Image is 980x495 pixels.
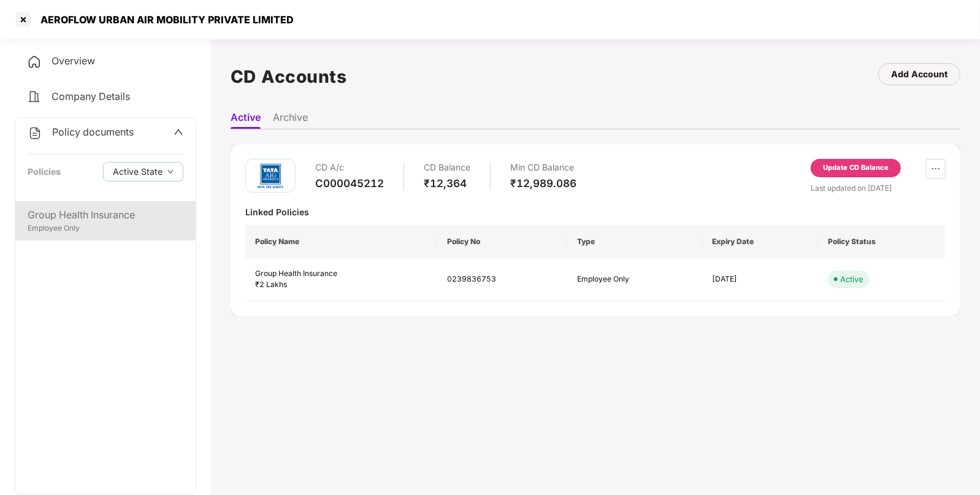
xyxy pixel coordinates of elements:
span: Active State [113,165,163,178]
div: ₹12,989.086 [510,177,576,190]
th: Policy No [437,225,567,258]
div: Active [840,273,863,285]
span: Overview [52,55,95,67]
img: tatag.png [252,158,289,194]
td: [DATE] [703,258,819,302]
div: C000045212 [315,177,384,190]
li: Archive [273,111,308,129]
div: Add Account [891,67,947,81]
button: ellipsis [926,159,946,178]
div: Employee Only [577,274,693,285]
button: Active Statedown [103,162,183,182]
th: Expiry Date [703,225,819,258]
div: Employee Only [28,223,183,234]
h1: CD Accounts [231,63,347,90]
th: Type [567,225,703,258]
div: Group Health Insurance [255,268,427,280]
span: ellipsis [927,164,945,174]
div: CD Balance [424,159,470,177]
div: AEROFLOW URBAN AIR MOBILITY PRIVATE LIMITED [33,13,294,26]
div: Group Health Insurance [28,207,183,223]
span: up [174,127,183,137]
span: Policy documents [52,126,134,138]
th: Policy Status [818,225,946,258]
th: Policy Name [245,225,437,258]
div: CD A/c [315,159,384,177]
span: Company Details [52,90,130,102]
div: Policies [28,165,61,178]
img: svg+xml;base64,PHN2ZyB4bWxucz0iaHR0cDovL3d3dy53My5vcmcvMjAwMC9zdmciIHdpZHRoPSIyNCIgaGVpZ2h0PSIyNC... [27,90,42,104]
div: ₹12,364 [424,177,470,190]
img: svg+xml;base64,PHN2ZyB4bWxucz0iaHR0cDovL3d3dy53My5vcmcvMjAwMC9zdmciIHdpZHRoPSIyNCIgaGVpZ2h0PSIyNC... [27,55,42,69]
li: Active [231,111,261,129]
span: ₹2 Lakhs [255,280,287,289]
div: Last updated on [DATE] [811,182,946,194]
div: Min CD Balance [510,159,576,177]
img: svg+xml;base64,PHN2ZyB4bWxucz0iaHR0cDovL3d3dy53My5vcmcvMjAwMC9zdmciIHdpZHRoPSIyNCIgaGVpZ2h0PSIyNC... [28,126,42,140]
div: Linked Policies [245,206,946,218]
span: down [167,169,174,175]
td: 0239836753 [437,258,567,302]
div: Update CD Balance [823,163,889,174]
